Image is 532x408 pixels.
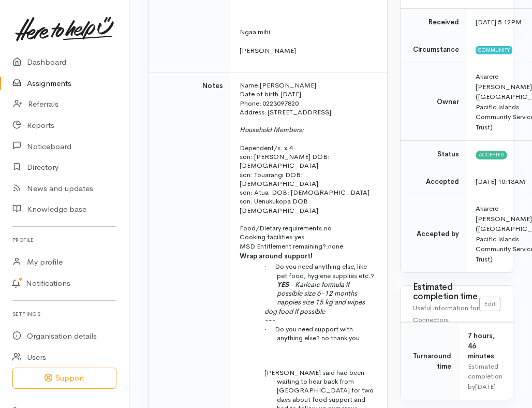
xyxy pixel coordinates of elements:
time: [DATE] 5:12PM [476,18,522,26]
div: Estimated completion by [468,361,503,392]
p: [PERSON_NAME] [240,46,375,56]
span: 7 hours, 46 minutes [468,331,495,360]
time: [DATE] [475,382,496,391]
span: Wrap around support! [240,252,313,260]
span: Cooking facilities: [240,232,294,241]
span: --- [264,316,275,325]
span: Food/Dietary requirements: [240,224,324,232]
span: no [324,224,332,232]
span: none [328,242,343,251]
span: son: Touarangi DOB: [DEMOGRAPHIC_DATA] [240,170,318,188]
span: 0223097820 [262,99,299,108]
td: Received [401,9,467,36]
button: Support [12,368,116,389]
span: [STREET_ADDRESS] [268,108,331,116]
span: [DATE] [280,90,301,98]
td: Accepted by [401,195,467,273]
a: Edit [479,297,500,312]
span: Do you n [275,325,302,333]
td: Circumstance [401,36,467,63]
span: dog food if possible [264,307,325,316]
span: Phone: [240,99,261,108]
span: yes [294,232,304,241]
td: Accepted [401,168,467,195]
h6: Settings [12,307,116,321]
span: · [264,263,275,270]
span: Community [476,46,512,54]
span: YES [277,280,289,289]
h3: Estimated completion time [413,283,479,302]
td: Status [401,141,467,168]
span: Date of birth: [240,90,280,98]
span: Do you need anything else, like pet food, hygiene supplies etc.? [275,262,374,280]
span: Name: [240,81,260,90]
span: Useful information for Connectors [413,303,479,324]
span: MSD Entitlement remaining?: [240,242,328,251]
span: Dependent/s: x 4 [240,143,293,152]
td: Owner [401,63,467,141]
span: son: Atua DOB: [DEMOGRAPHIC_DATA] [240,188,370,197]
time: [DATE] 10:13AM [476,177,525,186]
span: Accepted [476,151,507,159]
span: son: Uenukukopa DOB [DEMOGRAPHIC_DATA] [240,197,318,214]
span: – Karicare formula if possible size 6-12 months nappies size 15 kg and wipes [277,280,365,307]
span: eed support with anything else? no thank you [277,325,360,342]
span: Household Members: [240,125,304,134]
span: · [264,325,275,333]
span: son: [PERSON_NAME] DOB: [DEMOGRAPHIC_DATA] [240,152,330,170]
td: Turnaround time [401,323,460,400]
p: Ngaa mihi [240,27,375,37]
span: Address: [240,108,267,116]
h6: Profile [12,233,116,247]
span: [PERSON_NAME] [260,81,316,90]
